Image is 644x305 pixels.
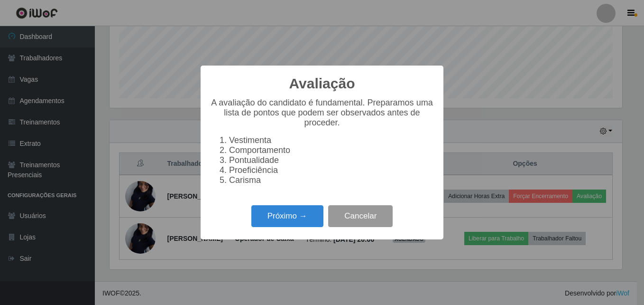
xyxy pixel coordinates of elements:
button: Cancelar [328,205,393,228]
li: Carisma [229,175,434,185]
li: Proeficiência [229,165,434,175]
li: Vestimenta [229,135,434,145]
li: Pontualidade [229,155,434,165]
p: A avaliação do candidato é fundamental. Preparamos uma lista de pontos que podem ser observados a... [210,98,434,128]
button: Próximo → [251,205,323,228]
li: Comportamento [229,145,434,155]
h2: Avaliação [289,75,355,92]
